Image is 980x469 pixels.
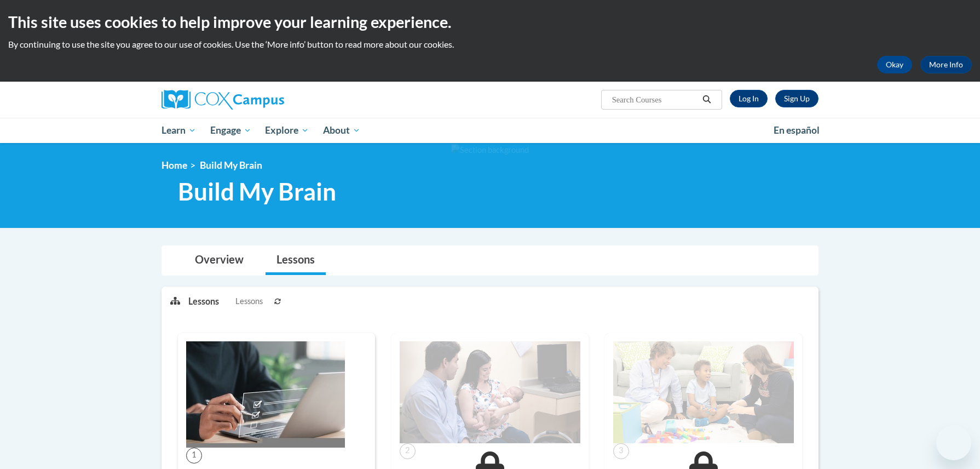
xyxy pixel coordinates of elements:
span: Engage [210,124,251,137]
a: Learn [154,118,203,143]
a: Lessons [266,246,326,275]
iframe: Button to launch messaging window [936,425,971,460]
img: Section background [451,144,529,156]
h2: This site uses cookies to help improve your learning experience. [8,11,972,33]
span: 3 [613,443,629,459]
button: Okay [877,56,912,73]
span: 1 [186,448,202,464]
a: Overview [184,246,255,275]
span: About [323,124,360,137]
input: Search Courses [611,93,699,106]
span: Build My Brain [200,159,262,171]
img: Course Image [400,341,580,443]
a: Home [162,159,187,171]
span: Explore [265,124,309,137]
img: Course Image [613,341,794,443]
span: Build My Brain [178,177,336,206]
a: More Info [920,56,972,73]
p: By continuing to use the site you agree to our use of cookies. Use the ‘More info’ button to read... [8,38,972,50]
a: Log In [730,90,768,107]
button: Search [699,93,715,106]
span: En español [774,124,820,136]
span: Lessons [235,295,263,307]
img: Course Image [186,341,345,448]
a: Explore [258,118,316,143]
a: Engage [203,118,258,143]
a: Cox Campus [162,90,370,110]
p: Lessons [188,295,219,307]
a: About [316,118,367,143]
div: Main menu [145,118,835,143]
a: En español [766,119,827,142]
span: 2 [400,443,416,459]
span: Learn [162,124,196,137]
a: Register [775,90,818,107]
img: Cox Campus [162,90,284,110]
